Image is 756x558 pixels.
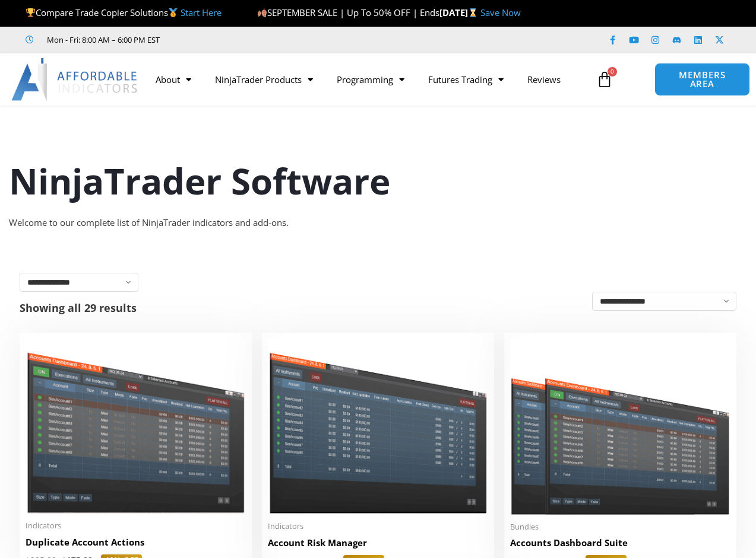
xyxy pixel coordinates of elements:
[268,339,488,514] img: Account Risk Manager
[268,537,488,555] a: Account Risk Manager
[439,7,480,18] strong: [DATE]
[325,66,416,93] a: Programming
[578,62,631,97] a: 0
[510,537,730,549] h2: Accounts Dashboard Suite
[144,66,203,93] a: About
[592,292,736,311] select: Shop order
[510,537,730,555] a: Accounts Dashboard Suite
[9,215,747,231] div: Welcome to our complete list of NinjaTrader indicators and add-ons.
[181,7,222,18] a: Start Here
[176,34,355,46] iframe: Customer reviews powered by Trustpilot
[257,7,439,18] span: SEPTEMBER SALE | Up To 50% OFF | Ends
[26,339,246,514] img: Duplicate Account Actions
[26,7,222,18] span: Compare Trade Copier Solutions
[510,522,730,532] span: Bundles
[268,537,488,549] h2: Account Risk Manager
[258,8,267,17] img: 🍂
[26,8,35,17] img: 🏆
[510,339,730,514] img: Accounts Dashboard Suite
[26,521,246,531] span: Indicators
[469,8,477,17] img: ⌛
[26,536,246,549] h2: Duplicate Account Actions
[515,66,572,93] a: Reviews
[416,66,515,93] a: Futures Trading
[268,521,488,531] span: Indicators
[480,7,521,18] a: Save Now
[608,67,617,76] span: 0
[11,58,139,101] img: LogoAI | Affordable Indicators – NinjaTrader
[9,156,747,206] h1: NinjaTrader Software
[26,536,246,554] a: Duplicate Account Actions
[667,71,738,88] span: MEMBERS AREA
[44,33,160,47] span: Mon - Fri: 8:00 AM – 6:00 PM EST
[654,63,750,96] a: MEMBERS AREA
[203,66,325,93] a: NinjaTrader Products
[169,8,178,17] img: 🥇
[20,302,137,313] p: Showing all 29 results
[144,66,590,93] nav: Menu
